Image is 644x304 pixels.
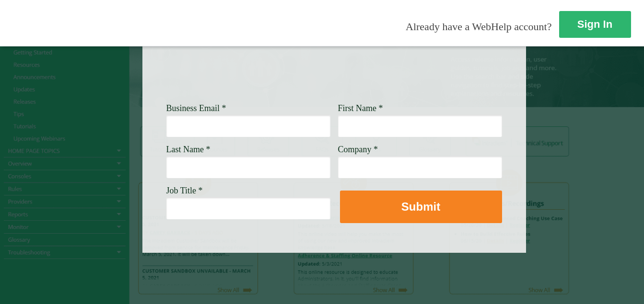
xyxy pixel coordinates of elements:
span: Already have a WebHelp account? [406,21,551,33]
strong: Sign In [577,18,612,30]
span: Business Email * [166,103,226,113]
a: Sign In [559,11,631,38]
strong: Submit [401,200,440,213]
span: Job Title * [166,186,203,195]
span: First Name * [338,103,383,113]
button: Submit [340,191,502,223]
span: Last Name * [166,145,211,154]
img: Need Credentials? Sign up below. Have Credentials? Use the sign-in button. [172,42,496,90]
span: Company * [338,145,378,154]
